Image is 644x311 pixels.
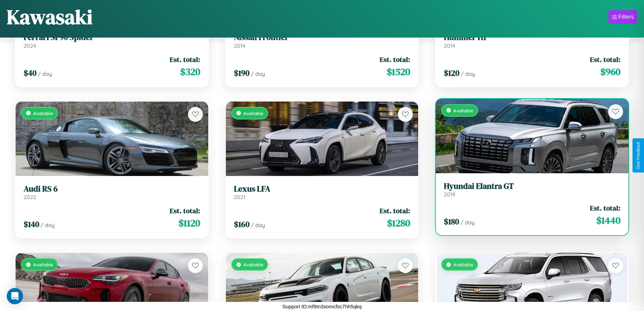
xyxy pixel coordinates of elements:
span: 2021 [234,194,245,200]
span: / day [461,70,475,77]
a: Nissan Frontier2014 [234,32,410,49]
span: $ 180 [444,216,459,227]
span: / day [460,219,475,226]
div: Filters [618,14,634,20]
span: Est. total: [590,203,620,213]
span: Est. total: [380,206,410,216]
h3: Hummer H1 [444,32,620,42]
span: Available [33,262,53,267]
span: $ 140 [24,219,39,230]
span: $ 160 [234,219,249,230]
span: $ 1280 [387,216,410,230]
span: Available [243,110,263,116]
span: Available [243,262,263,267]
span: / day [38,70,52,77]
h3: Ferrari SF90 Spider [24,32,200,42]
h3: Hyundai Elantra GT [444,181,620,191]
span: / day [41,222,55,228]
span: 2024 [24,42,36,49]
span: Est. total: [590,54,620,64]
span: 2018 [444,191,455,198]
p: Support ID: mf9m3somcfsc7hh5qkq [282,302,361,311]
button: Filters [609,10,637,24]
a: Audi RS 62022 [24,184,200,201]
span: 2014 [444,42,455,49]
span: $ 1120 [178,216,200,230]
span: / day [251,70,265,77]
span: Available [33,110,53,116]
h1: Kawasaki [7,3,93,31]
span: 2014 [234,42,245,49]
h3: Audi RS 6 [24,184,200,194]
a: Ferrari SF90 Spider2024 [24,32,200,49]
a: Hyundai Elantra GT2018 [444,181,620,198]
span: $ 1440 [596,214,620,227]
span: $ 190 [234,67,249,79]
span: $ 1520 [387,65,410,79]
div: Give Feedback [636,142,641,169]
span: $ 40 [24,67,37,79]
span: Available [453,108,473,113]
span: Est. total: [170,54,200,64]
span: $ 120 [444,67,459,79]
span: Est. total: [380,54,410,64]
h3: Nissan Frontier [234,32,410,42]
span: Est. total: [170,206,200,216]
a: Hummer H12014 [444,32,620,49]
span: 2022 [24,194,36,200]
span: $ 960 [600,65,620,79]
h3: Lexus LFA [234,184,410,194]
span: Available [453,262,473,267]
span: $ 320 [180,65,200,79]
span: / day [251,222,265,228]
div: Open Intercom Messenger [7,288,23,304]
a: Lexus LFA2021 [234,184,410,201]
